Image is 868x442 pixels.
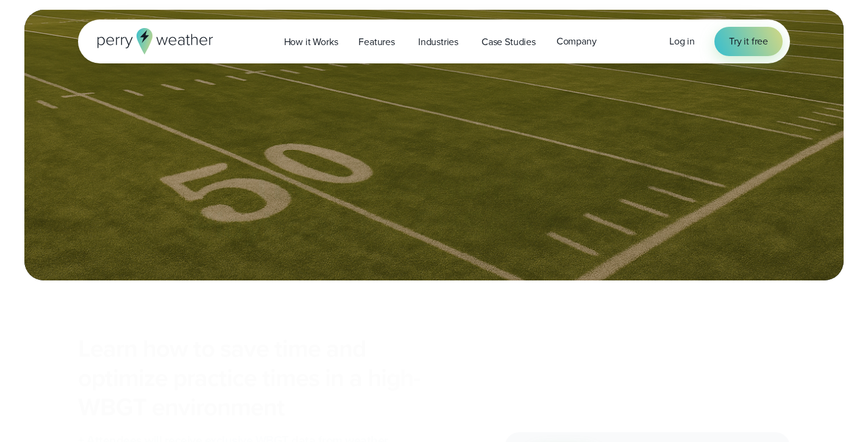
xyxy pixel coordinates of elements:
span: Industries [418,35,458,49]
span: Features [358,35,395,49]
a: How it Works [274,29,349,54]
a: Log in [669,34,695,49]
span: Try it free [729,34,768,49]
a: Case Studies [471,29,546,54]
span: Company [557,34,597,49]
a: Try it free [714,27,783,56]
span: Log in [669,34,695,48]
span: Case Studies [482,35,536,49]
span: How it Works [284,35,338,49]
